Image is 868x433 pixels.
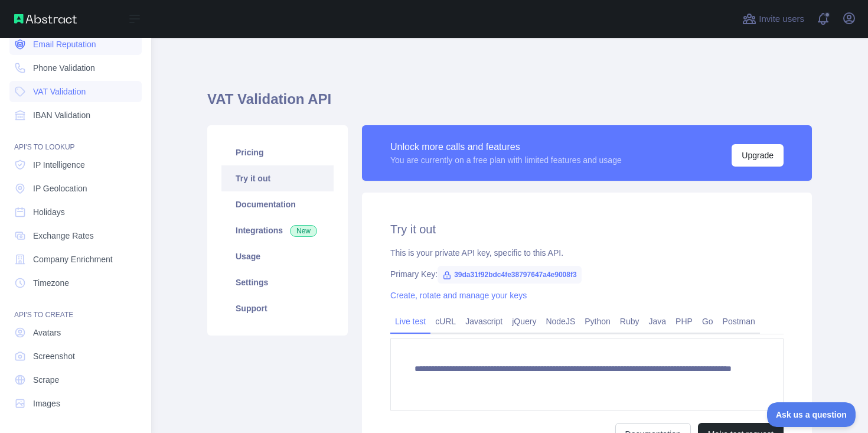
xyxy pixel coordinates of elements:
[33,183,87,194] span: IP Geolocation
[9,296,142,320] div: API'S TO CREATE
[221,269,334,295] a: Settings
[740,9,807,28] button: Invite users
[33,38,96,50] span: Email Reputation
[33,374,59,386] span: Scrape
[732,144,784,167] button: Upgrade
[34,69,44,78] img: tab_domain_overview_orange.svg
[221,295,334,321] a: Support
[461,312,507,331] a: Javascript
[615,312,644,331] a: Ruby
[9,128,142,152] div: API'S TO LOOKUP
[221,139,334,165] a: Pricing
[390,221,784,237] h2: Try it out
[9,201,142,223] a: Holidays
[33,277,69,289] span: Timezone
[390,140,622,154] div: Unlock more calls and features
[9,322,142,343] a: Avatars
[221,165,334,191] a: Try it out
[697,312,718,331] a: Go
[9,393,142,414] a: Images
[767,402,856,427] iframe: Toggle Customer Support
[9,272,142,294] a: Timezone
[9,105,142,126] a: IBAN Validation
[430,312,461,331] a: cURL
[33,62,95,74] span: Phone Validation
[9,81,142,102] a: VAT Validation
[9,154,142,175] a: IP Intelligence
[390,312,430,331] a: Live test
[290,225,317,237] span: New
[9,225,142,246] a: Exchange Rates
[33,159,85,171] span: IP Intelligence
[759,12,804,26] span: Invite users
[33,86,86,97] span: VAT Validation
[671,312,697,331] a: PHP
[31,31,130,40] div: Domain: [DOMAIN_NAME]
[390,247,784,259] div: This is your private API key, specific to this API.
[47,70,106,77] div: Domain Overview
[33,230,94,242] span: Exchange Rates
[9,34,142,55] a: Email Reputation
[580,312,615,331] a: Python
[14,14,77,24] img: Abstract API
[221,191,334,217] a: Documentation
[33,109,90,121] span: IBAN Validation
[19,31,28,40] img: website_grey.svg
[33,206,65,218] span: Holidays
[438,266,582,284] span: 39da31f92bdc4fe38797647a4e9008f3
[9,178,142,199] a: IP Geolocation
[390,154,622,166] div: You are currently on a free plan with limited features and usage
[33,398,60,409] span: Images
[33,19,58,28] div: v 4.0.25
[19,19,28,28] img: logo_orange.svg
[644,312,671,331] a: Java
[132,70,195,77] div: Keywords by Traffic
[541,312,580,331] a: NodeJS
[390,291,527,300] a: Create, rotate and manage your keys
[207,90,812,118] h1: VAT Validation API
[33,327,61,338] span: Avatars
[507,312,541,331] a: jQuery
[221,243,334,269] a: Usage
[33,350,75,362] span: Screenshot
[390,268,784,280] div: Primary Key:
[221,217,334,243] a: Integrations New
[33,253,113,265] span: Company Enrichment
[718,312,760,331] a: Postman
[9,346,142,367] a: Screenshot
[9,249,142,270] a: Company Enrichment
[119,69,129,78] img: tab_keywords_by_traffic_grey.svg
[9,57,142,79] a: Phone Validation
[9,369,142,390] a: Scrape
